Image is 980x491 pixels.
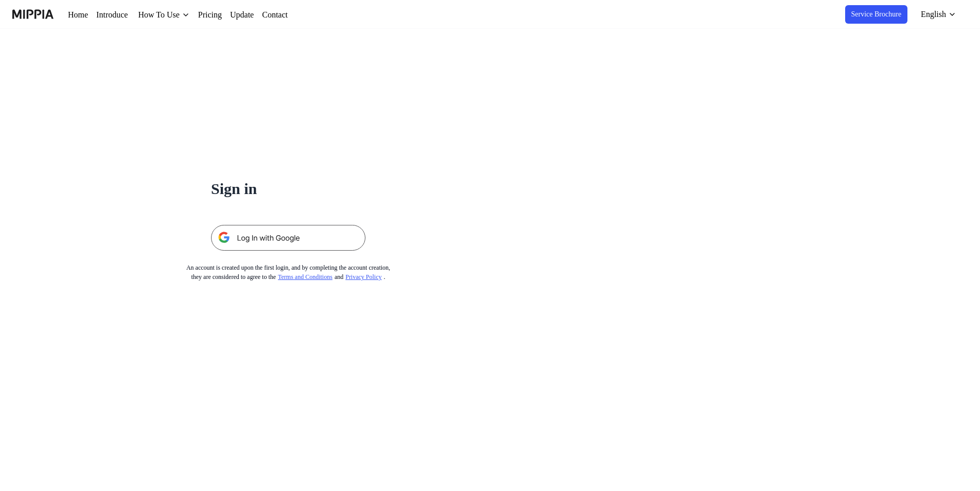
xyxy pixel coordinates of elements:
[68,9,90,21] a: Home
[169,263,408,282] div: An account is created upon the first login, and by completing the account creation, they are cons...
[244,9,272,21] a: Update
[144,9,202,21] button: How To Use
[211,225,365,251] img: 구글 로그인 버튼
[280,9,311,21] a: Contact
[210,9,236,21] a: Pricing
[358,273,397,280] a: Privacy Policy
[918,8,948,21] div: English
[912,4,962,25] button: English
[144,9,194,21] div: How To Use
[211,177,365,200] h1: Sign in
[279,273,343,280] a: Terms and Conditions
[98,9,135,21] a: Introduce
[194,11,202,19] img: down
[837,5,906,24] button: Service Brochure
